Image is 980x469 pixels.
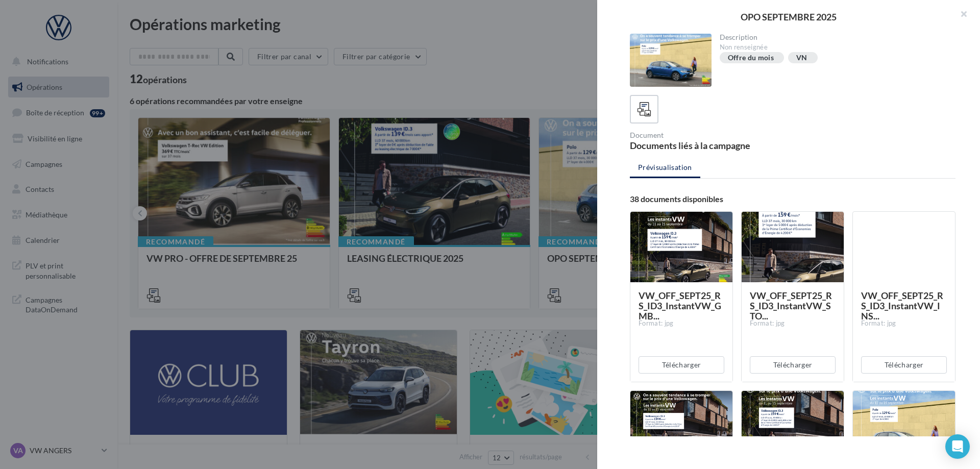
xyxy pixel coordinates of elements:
[750,356,836,374] button: Télécharger
[639,356,724,374] button: Télécharger
[630,141,789,150] div: Documents liés à la campagne
[720,43,948,52] div: Non renseignée
[639,319,724,328] div: Format: jpg
[861,319,947,328] div: Format: jpg
[750,319,836,328] div: Format: jpg
[728,54,774,62] div: Offre du mois
[945,434,970,459] div: Open Intercom Messenger
[639,290,721,322] span: VW_OFF_SEPT25_RS_ID3_InstantVW_GMB...
[614,12,964,21] div: OPO SEPTEMBRE 2025
[750,290,832,322] span: VW_OFF_SEPT25_RS_ID3_InstantVW_STO...
[720,34,948,41] div: Description
[630,132,789,139] div: Document
[630,195,955,203] div: 38 documents disponibles
[796,54,807,62] div: VN
[861,290,943,322] span: VW_OFF_SEPT25_RS_ID3_InstantVW_INS...
[861,356,947,374] button: Télécharger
